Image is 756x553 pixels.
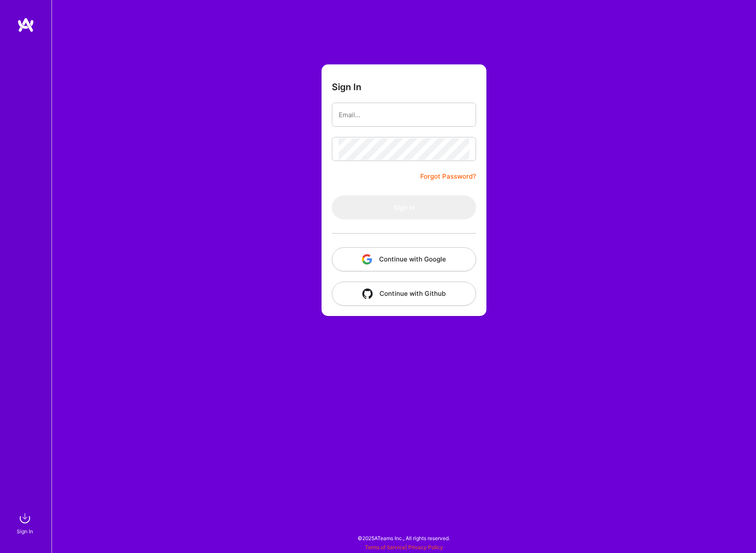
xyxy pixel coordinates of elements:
[332,195,476,219] button: Sign In
[18,510,33,536] a: sign inSign In
[362,289,373,299] img: icon
[17,527,33,536] div: Sign In
[332,247,476,271] button: Continue with Google
[365,544,443,550] span: |
[365,544,405,550] a: Terms of Service
[52,527,756,549] div: © 2025 ATeams Inc., All rights reserved.
[16,510,33,527] img: sign in
[17,17,34,33] img: logo
[362,254,372,264] img: icon
[408,544,443,550] a: Privacy Policy
[339,104,469,126] input: Email...
[332,82,361,92] h3: Sign In
[332,282,476,306] button: Continue with Github
[420,171,476,182] a: Forgot Password?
